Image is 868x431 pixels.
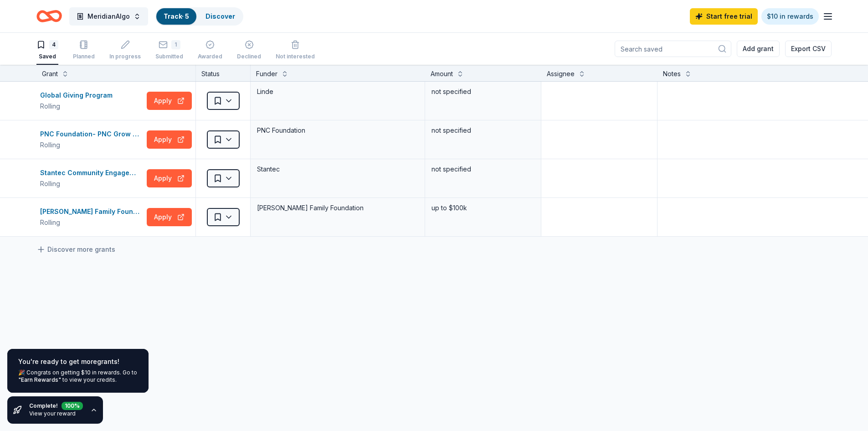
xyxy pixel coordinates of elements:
[73,36,95,65] button: Planned
[431,85,535,98] div: not specified
[18,356,138,367] div: You're ready to get more grants !
[36,53,58,60] div: Saved
[40,206,143,217] div: [PERSON_NAME] Family Foundation Grant
[198,36,222,65] button: Awarded
[147,92,192,110] button: Apply
[62,400,83,408] div: 100 %
[147,169,192,187] button: Apply
[40,167,143,178] div: Stantec Community Engagement Grant
[256,202,419,214] div: [PERSON_NAME] Family Foundation
[40,129,143,151] button: PNC Foundation- PNC Grow Up GreatRolling
[40,90,143,112] button: Global Giving ProgramRolling
[18,376,61,384] a: "Earn Rewards"
[237,36,261,65] button: Declined
[761,8,819,25] a: $10 in rewards
[663,68,681,79] div: Notes
[785,41,832,57] button: Export CSV
[40,178,143,189] div: Rolling
[40,167,143,189] button: Stantec Community Engagement GrantRolling
[109,36,141,65] button: In progress
[147,130,192,149] button: Apply
[276,36,315,65] button: Not interested
[256,163,419,176] div: Stantec
[36,244,115,255] a: Discover more grants
[737,41,780,57] button: Add grant
[276,53,315,60] div: Not interested
[40,101,116,112] div: Rolling
[40,140,143,151] div: Rolling
[29,410,76,417] a: View your reward
[147,208,192,226] button: Apply
[73,53,95,60] div: Planned
[40,129,143,140] div: PNC Foundation- PNC Grow Up Great
[40,90,116,101] div: Global Giving Program
[198,53,222,60] div: Awarded
[49,40,58,49] div: 4
[42,68,58,79] div: Grant
[164,12,189,20] a: Track· 5
[431,163,535,176] div: not specified
[205,12,235,20] a: Discover
[256,68,277,79] div: Funder
[547,68,575,79] div: Assignee
[690,8,758,25] a: Start free trial
[237,53,261,60] div: Declined
[36,5,62,27] a: Home
[36,36,58,65] button: 4Saved
[431,124,535,137] div: not specified
[109,53,141,60] div: In progress
[155,36,183,65] button: 1Submitted
[29,402,83,410] div: Complete!
[256,124,419,137] div: PNC Foundation
[431,202,535,214] div: up to $100k
[196,65,251,81] div: Status
[18,369,138,384] div: 🎉 Congrats on getting $10 in rewards. Go to to view your credits.
[431,68,453,79] div: Amount
[256,85,419,98] div: Linde
[40,206,143,228] button: [PERSON_NAME] Family Foundation GrantRolling
[40,217,143,228] div: Rolling
[87,11,130,22] span: MeridianAlgo
[155,53,183,60] div: Submitted
[69,7,148,26] button: MeridianAlgo
[155,7,243,26] button: Track· 5Discover
[171,40,180,49] div: 1
[615,41,731,57] input: Search saved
